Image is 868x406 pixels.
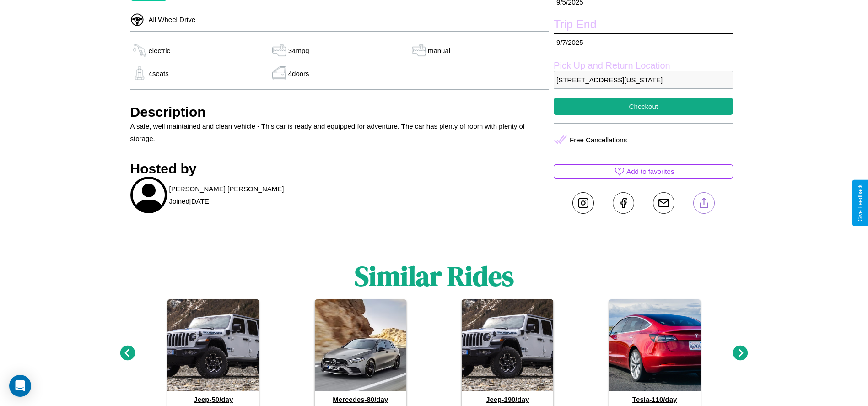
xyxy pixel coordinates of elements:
label: Pick Up and Return Location [554,60,733,71]
img: gas [130,66,149,80]
div: Open Intercom Messenger [9,375,31,397]
h1: Similar Rides [355,257,514,295]
img: gas [270,43,288,57]
p: 4 seats [149,67,169,80]
img: gas [130,43,149,57]
h3: Hosted by [130,161,550,177]
p: Free Cancellations [570,134,627,146]
p: 34 mpg [288,44,309,57]
p: A safe, well maintained and clean vehicle - This car is ready and equipped for adventure. The car... [130,120,550,145]
button: Checkout [554,98,733,115]
div: Give Feedback [857,184,863,222]
label: Trip End [554,18,733,33]
p: electric [149,44,171,57]
p: All Wheel Drive [144,13,196,26]
p: manual [428,44,450,57]
p: 9 / 7 / 2025 [554,33,733,51]
button: Add to favorites [554,164,733,179]
p: [STREET_ADDRESS][US_STATE] [554,71,733,89]
p: Joined [DATE] [169,195,211,207]
img: gas [270,66,288,80]
p: [PERSON_NAME] [PERSON_NAME] [169,183,284,195]
h3: Description [130,104,550,120]
img: gas [410,43,428,57]
p: 4 doors [288,67,309,80]
p: Add to favorites [626,165,674,178]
